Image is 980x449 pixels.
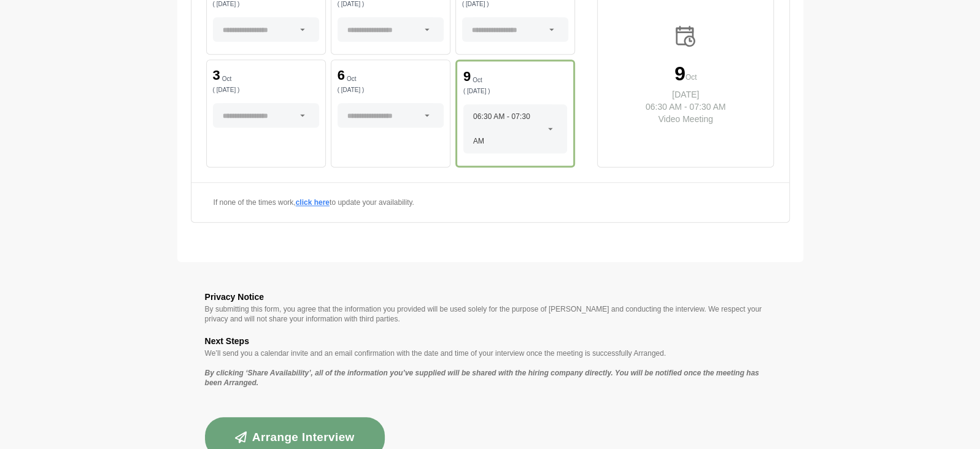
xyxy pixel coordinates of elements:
[463,88,567,94] p: ( [DATE] )
[473,77,482,83] p: Oct
[205,334,776,348] h3: Next Steps
[205,368,776,388] p: By clicking ‘Share Availability’, all of the information you’ve supplied will be shared with the ...
[338,87,444,93] p: ( [DATE] )
[685,71,697,83] p: Oct
[205,290,776,304] h3: Privacy Notice
[347,76,357,82] p: Oct
[636,113,736,125] p: Video Meeting
[338,1,444,7] p: ( [DATE] )
[296,198,330,207] button: click here
[636,88,736,101] p: [DATE]
[214,198,568,207] p: If none of the times work, to update your availability.
[473,104,541,153] span: 06:30 AM - 07:30 AM
[205,348,776,358] p: We’ll send you a calendar invite and an email confirmation with the date and time of your intervi...
[462,1,568,7] p: ( [DATE] )
[673,23,698,49] img: calender
[338,69,345,82] p: 6
[213,69,220,82] p: 3
[463,70,471,83] p: 9
[205,304,776,324] p: By submitting this form, you agree that the information you provided will be used solely for the ...
[636,101,736,113] p: 06:30 AM - 07:30 AM
[213,87,319,93] p: ( [DATE] )
[674,64,685,83] p: 9
[222,76,232,82] p: Oct
[213,1,319,7] p: ( [DATE] )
